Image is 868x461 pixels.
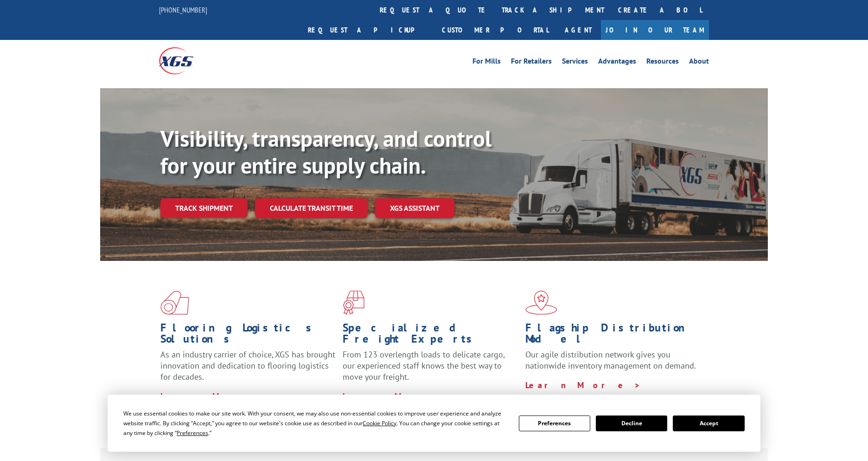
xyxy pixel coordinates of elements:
[511,58,552,68] a: For Retailers
[160,198,248,218] a: Track shipment
[525,349,696,371] span: Our agile distribution network gives you nationwide inventory management on demand.
[160,391,276,402] a: Learn More >
[160,291,189,315] img: xgs-icon-total-supply-chain-intelligence-red
[646,58,679,68] a: Resources
[160,349,335,382] span: As an industry carrier of choice, XGS has brought innovation and dedication to flooring logistics...
[375,198,454,218] a: XGS ASSISTANT
[673,416,744,431] button: Accept
[525,380,641,390] a: Learn More >
[255,198,368,218] a: Calculate transit time
[519,416,590,431] button: Preferences
[363,419,396,427] span: Cookie Policy
[525,291,557,315] img: xgs-icon-flagship-distribution-model-red
[343,322,518,349] h1: Specialized Freight Experts
[472,58,501,68] a: For Mills
[555,20,601,40] a: Agent
[343,391,458,402] a: Learn More >
[123,409,507,438] div: We use essential cookies to make our site work. With your consent, we may also use non-essential ...
[601,20,709,40] a: Join Our Team
[525,322,701,349] h1: Flagship Distribution Model
[562,58,588,68] a: Services
[301,20,435,40] a: Request a pickup
[160,322,336,349] h1: Flooring Logistics Solutions
[177,429,208,437] span: Preferences
[160,124,491,180] b: Visibility, transparency, and control for your entire supply chain.
[343,349,518,390] p: From 123 overlength loads to delicate cargo, our experienced staff knows the best way to move you...
[598,58,636,68] a: Advantages
[108,395,760,452] div: Cookie Consent Prompt
[343,291,364,315] img: xgs-icon-focused-on-flooring-red
[159,5,207,14] a: [PHONE_NUMBER]
[596,416,667,431] button: Decline
[435,20,555,40] a: Customer Portal
[689,58,709,68] a: About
